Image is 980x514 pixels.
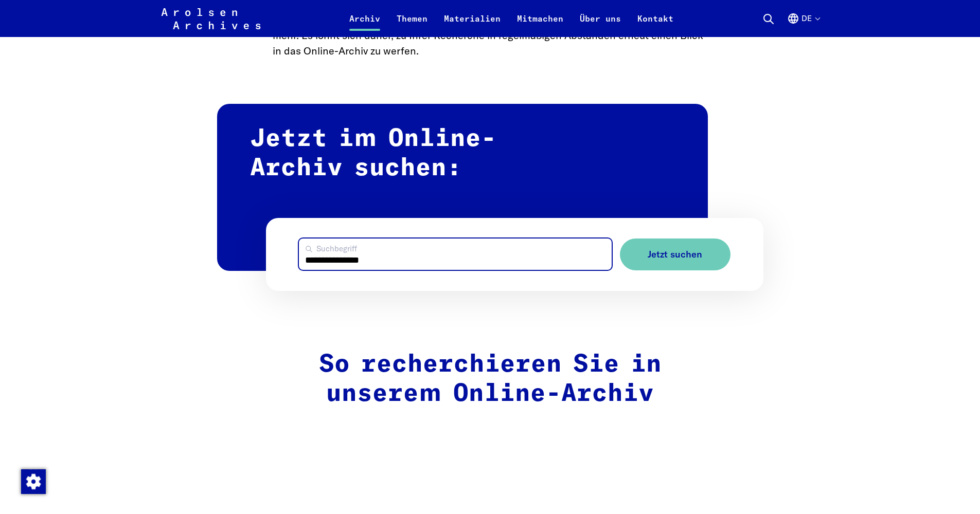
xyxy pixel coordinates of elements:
button: Deutsch, Sprachauswahl [787,12,819,37]
a: Materialien [436,12,509,37]
a: Archiv [341,12,388,37]
button: Jetzt suchen [620,238,730,271]
a: Kontakt [629,12,682,37]
a: Mitmachen [509,12,572,37]
nav: Primär [341,6,682,31]
img: Zustimmung ändern [21,469,46,494]
a: Themen [388,12,436,37]
span: Jetzt suchen [648,249,702,260]
h2: Jetzt im Online-Archiv suchen: [217,104,708,271]
a: Über uns [572,12,629,37]
h2: So recherchieren Sie in unserem Online-Archiv [273,350,708,409]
